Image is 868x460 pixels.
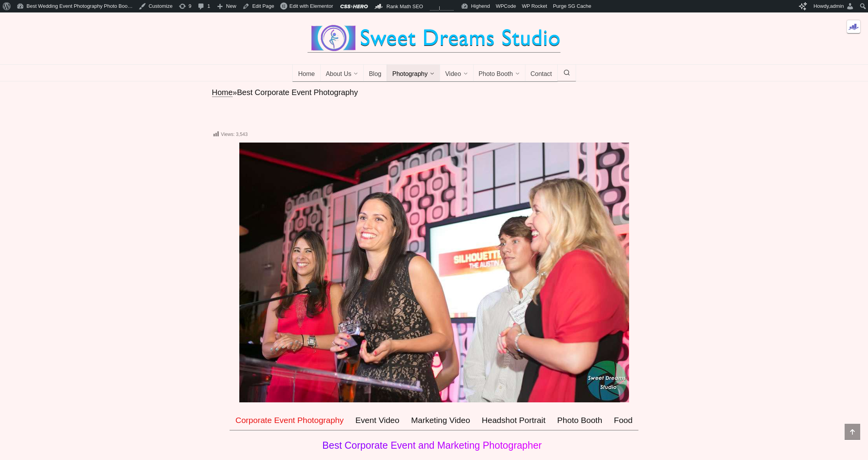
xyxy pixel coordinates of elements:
[439,6,440,10] span: 1 post view
[326,70,352,78] span: About Us
[221,132,235,137] span: Views:
[479,70,513,78] span: Photo Booth
[212,88,233,97] a: Home
[830,3,844,9] span: admin
[239,143,629,402] img: corporate event party photographer photography new jersey new york city awards show conference
[392,70,428,78] span: Photography
[387,4,423,9] span: Rank Math SEO
[525,65,558,82] a: Contact
[363,65,387,82] a: Blog
[608,410,638,430] a: Food
[530,70,552,78] span: Contact
[369,70,381,78] span: Blog
[440,65,474,82] a: Video
[292,65,321,82] a: Home
[476,410,551,430] a: Headshot Portrait
[212,87,656,98] nav: breadcrumbs
[405,410,476,430] a: Marketing Video
[322,440,542,451] span: Best Corporate Event and Marketing Photographer
[290,3,333,9] span: Edit with Elementor
[445,70,461,78] span: Video
[237,88,358,97] span: Best Corporate Event Photography
[230,410,350,430] a: Corporate Event Photography
[473,65,525,82] a: Photo Booth
[298,70,315,78] span: Home
[320,65,364,82] a: About Us
[552,410,608,430] a: Photo Booth
[387,65,440,82] a: Photography
[350,410,405,430] a: Event Video
[308,24,560,52] img: Best Wedding Event Photography Photo Booth Videography NJ NY
[233,88,237,97] span: »
[236,132,247,137] span: 3,543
